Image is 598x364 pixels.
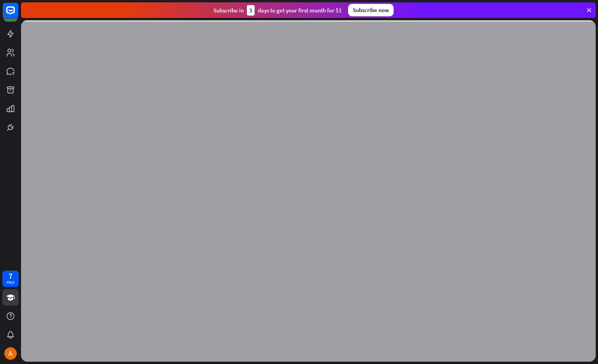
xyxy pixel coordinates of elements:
div: 7 [9,273,12,280]
div: days [7,280,14,285]
div: Subscribe in days to get your first month for $1 [213,5,342,16]
div: 3 [247,5,255,16]
a: 7 days [2,271,19,287]
div: Subscribe now [348,4,394,16]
